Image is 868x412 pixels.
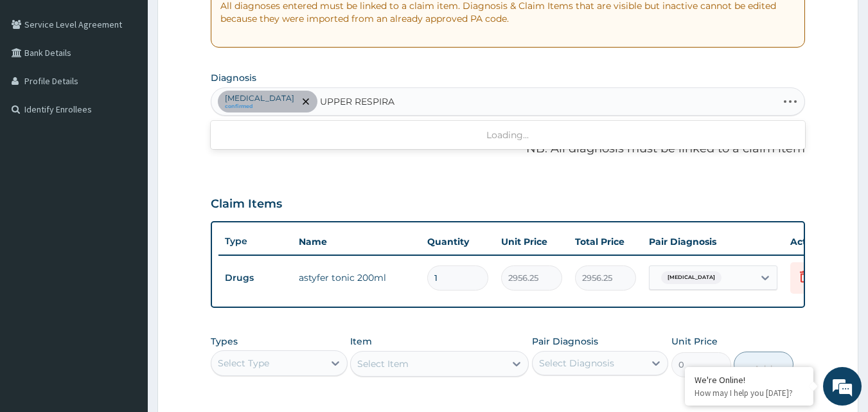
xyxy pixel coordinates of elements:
div: Select Type [218,357,269,370]
img: d_794563401_company_1708531726252_794563401 [24,64,52,96]
p: How may I help you today? [695,388,804,399]
label: Unit Price [671,335,718,348]
th: Quantity [421,229,495,255]
div: Minimize live chat window [211,6,242,37]
td: Drugs [218,266,292,290]
th: Name [292,229,421,255]
span: We're online! [75,124,177,254]
span: [MEDICAL_DATA] [661,271,722,284]
th: Total Price [569,229,642,255]
small: confirmed [225,103,294,110]
textarea: Type your message and hit 'Enter' [6,275,245,320]
th: Unit Price [495,229,569,255]
label: Item [350,335,372,348]
h3: Claim Items [211,197,282,211]
label: Types [211,336,238,347]
div: We're Online! [695,374,804,386]
button: Add [734,352,793,377]
p: [MEDICAL_DATA] [225,93,294,103]
label: Pair Diagnosis [532,335,598,348]
th: Actions [784,229,848,255]
div: Chat with us now [67,72,216,89]
label: Diagnosis [211,71,256,84]
th: Pair Diagnosis [642,229,784,255]
div: Loading... [211,123,806,147]
th: Type [218,229,292,253]
span: remove selection option [300,96,312,107]
td: astyfer tonic 200ml [292,265,421,291]
div: Select Diagnosis [539,357,614,370]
